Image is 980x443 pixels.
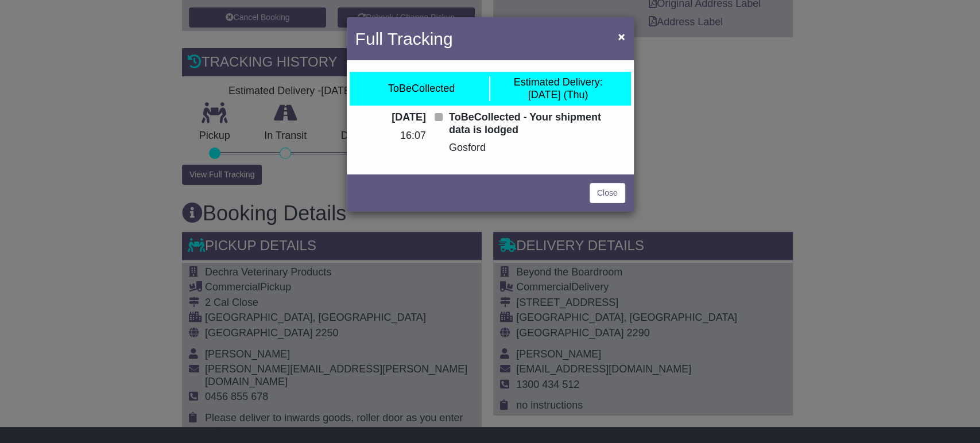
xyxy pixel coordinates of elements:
h4: Full Tracking [355,26,453,52]
a: Close [590,183,625,203]
p: [DATE] [355,111,426,124]
button: Close [612,25,630,48]
div: [DATE] (Thu) [513,76,602,101]
span: × [618,30,625,43]
p: Gosford [449,142,625,154]
p: 16:07 [355,130,426,142]
span: Estimated Delivery: [513,76,602,88]
div: ToBeCollected [388,83,455,95]
p: ToBeCollected - Your shipment data is lodged [449,111,625,136]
